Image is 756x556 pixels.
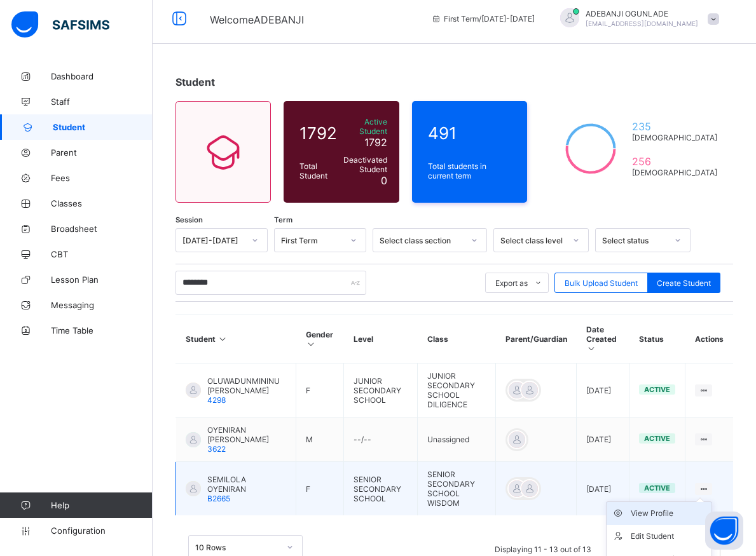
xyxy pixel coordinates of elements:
button: Open asap [705,512,743,550]
td: SENIOR SECONDARY SCHOOL WISDOM [418,462,496,516]
td: JUNIOR SECONDARY SCHOOL DILIGENCE [418,363,496,417]
span: Deactivated Student [343,155,387,174]
span: Dashboard [51,71,153,81]
span: Broadsheet [51,224,153,234]
span: Welcome ADEBANJI [210,13,304,26]
td: JUNIOR SECONDARY SCHOOL [344,363,418,417]
span: Student [53,122,153,132]
span: OLUWADUNMININU [PERSON_NAME] [207,376,286,395]
span: 1792 [299,123,337,143]
div: View Profile [631,507,706,520]
span: 4298 [207,395,226,405]
span: OYENIRAN [PERSON_NAME] [207,425,286,444]
th: Gender [296,315,344,363]
span: 256 [632,155,717,168]
td: F [296,462,344,516]
th: Parent/Guardian [496,315,577,363]
span: [DEMOGRAPHIC_DATA] [632,168,717,177]
div: First Term [281,236,343,245]
div: [DATE]-[DATE] [182,236,244,245]
i: Sort in Ascending Order [306,339,317,349]
td: [DATE] [577,363,629,417]
td: SENIOR SECONDARY SCHOOL [344,462,418,516]
th: Actions [685,315,733,363]
div: Select class level [500,236,565,245]
td: --/-- [344,417,418,462]
div: Select class section [380,236,464,245]
span: active [644,484,670,492]
th: Date Created [577,315,629,363]
th: Class [418,315,496,363]
div: Edit Student [631,530,706,543]
span: ADEBANJI OGUNLADE [586,9,698,18]
span: [EMAIL_ADDRESS][DOMAIN_NAME] [586,20,698,27]
span: 235 [632,120,717,133]
span: B2665 [207,494,230,503]
span: Parent [51,147,153,158]
span: 0 [381,174,387,187]
span: Time Table [51,325,153,336]
span: [DEMOGRAPHIC_DATA] [632,133,717,142]
th: Status [629,315,685,363]
td: M [296,417,344,462]
td: Unassigned [418,417,496,462]
span: Bulk Upload Student [565,278,638,288]
span: SEMILOLA OYENIRAN [207,475,286,494]
div: 10 Rows [195,543,279,552]
span: Fees [51,173,153,183]
span: Help [51,500,152,510]
span: Total students in current term [428,161,512,180]
td: F [296,363,344,417]
span: active [644,434,670,443]
span: Session [175,215,203,224]
span: 1792 [364,136,387,149]
span: Classes [51,198,153,208]
span: Configuration [51,525,152,536]
img: safsims [11,11,109,38]
span: Export as [495,278,528,288]
i: Sort in Ascending Order [217,334,228,344]
span: Staff [51,97,153,107]
th: Student [176,315,296,363]
i: Sort in Ascending Order [586,344,597,353]
span: CBT [51,249,153,259]
td: [DATE] [577,462,629,516]
span: Term [274,215,292,224]
div: ADEBANJIOGUNLADE [547,8,725,29]
span: Create Student [657,278,711,288]
span: active [644,385,670,394]
th: Level [344,315,418,363]
span: Messaging [51,300,153,310]
span: Active Student [343,117,387,136]
span: 491 [428,123,512,143]
div: Select status [602,236,667,245]
span: Lesson Plan [51,275,153,285]
div: Total Student [296,158,340,184]
td: [DATE] [577,417,629,462]
span: session/term information [431,14,535,24]
span: 3622 [207,444,226,454]
span: Student [175,76,215,88]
